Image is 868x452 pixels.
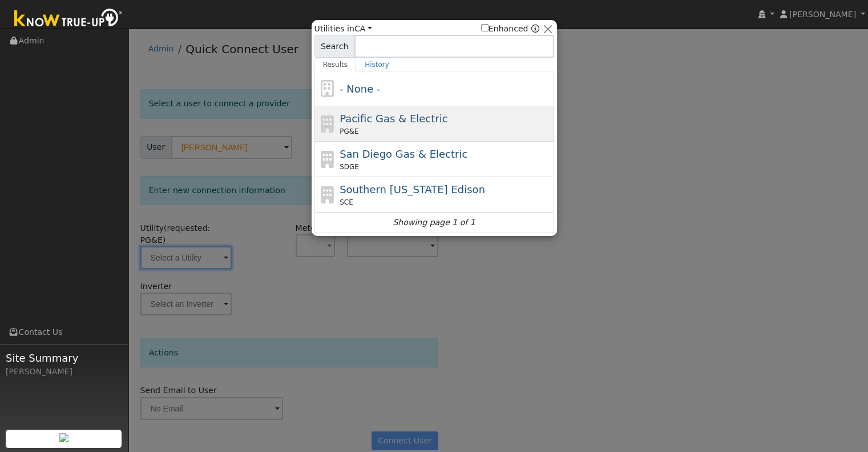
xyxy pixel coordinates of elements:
[531,24,539,33] a: Enhanced Providers
[481,24,488,31] input: Enhanced
[340,126,358,137] span: PG&E
[340,113,447,125] span: Pacific Gas & Electric
[314,58,357,71] a: Results
[340,148,467,160] span: San Diego Gas & Electric
[6,350,122,366] span: Site Summary
[340,183,485,195] span: Southern [US_STATE] Edison
[314,23,372,35] span: Utilities in
[481,23,528,35] label: Enhanced
[340,162,359,172] span: SDGE
[340,83,380,95] span: - None -
[6,366,122,378] div: [PERSON_NAME]
[59,433,68,442] img: retrieve
[9,6,128,32] img: Know True-Up
[354,24,372,33] a: CA
[314,35,355,58] span: Search
[789,10,856,19] span: [PERSON_NAME]
[481,23,539,35] span: Show enhanced providers
[340,197,353,207] span: SCE
[393,217,475,229] i: Showing page 1 of 1
[356,58,398,71] a: History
